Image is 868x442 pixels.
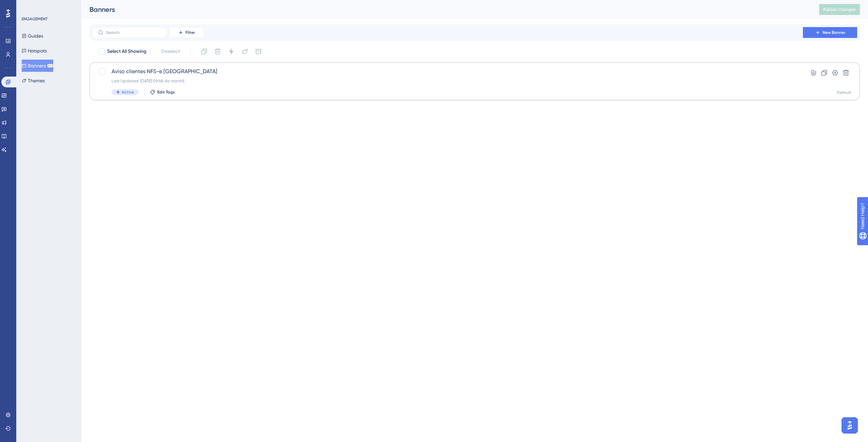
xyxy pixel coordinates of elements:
[22,60,53,72] button: BannersBETA
[22,16,47,22] div: ENGAGEMENT
[803,27,857,38] button: New Banner
[22,75,45,87] button: Themes
[155,45,186,58] button: Deselect
[112,78,784,84] div: Last Updated: [DATE] 09:48 da manhã
[170,27,203,38] button: Filter
[157,89,175,95] span: Edit Tags
[107,47,146,56] span: Select All Showing
[150,89,175,95] button: Edit Tags
[122,89,134,95] span: Active
[22,45,47,57] button: Hotspots
[106,30,161,35] input: Search
[161,47,180,56] span: Deselect
[185,30,195,35] span: Filter
[837,90,851,95] div: Default
[823,30,845,35] span: New Banner
[840,415,860,436] iframe: UserGuiding AI Assistant Launcher
[16,2,42,10] span: Need Help?
[90,5,802,14] div: Banners
[112,67,784,76] span: Aviso clientes NFS-e [GEOGRAPHIC_DATA]
[819,4,860,15] button: Publish Changes
[22,30,43,42] button: Guides
[823,7,856,12] span: Publish Changes
[47,64,53,67] div: BETA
